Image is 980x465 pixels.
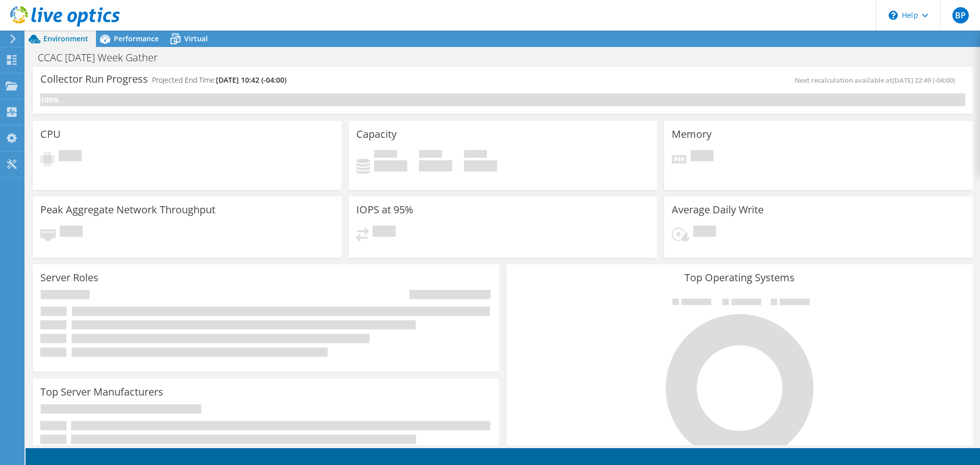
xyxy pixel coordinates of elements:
[373,226,396,239] span: Pending
[419,150,442,160] span: Free
[184,34,208,43] span: Virtual
[464,160,497,172] h4: 0 GiB
[60,226,83,239] span: Pending
[419,160,452,172] h4: 0 GiB
[356,204,413,215] h3: IOPS at 95%
[59,150,82,164] span: Pending
[356,129,397,140] h3: Capacity
[952,7,969,23] span: BP
[152,75,286,86] h4: Projected End Time:
[892,76,955,85] span: [DATE] 22:49 (-04:00)
[40,272,99,283] h3: Server Roles
[33,52,174,63] h1: CCAC [DATE] Week Gather
[889,11,898,20] svg: \n
[693,226,716,239] span: Pending
[43,34,88,43] span: Environment
[216,75,286,85] span: [DATE] 10:42 (-04:00)
[40,204,215,215] h3: Peak Aggregate Network Throughput
[795,76,960,85] span: Next recalculation available at
[374,160,407,172] h4: 0 GiB
[464,150,487,160] span: Total
[374,150,397,160] span: Used
[40,386,163,398] h3: Top Server Manufacturers
[40,129,61,140] h3: CPU
[691,150,714,164] span: Pending
[114,34,159,43] span: Performance
[672,129,712,140] h3: Memory
[514,272,965,283] h3: Top Operating Systems
[672,204,764,215] h3: Average Daily Write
